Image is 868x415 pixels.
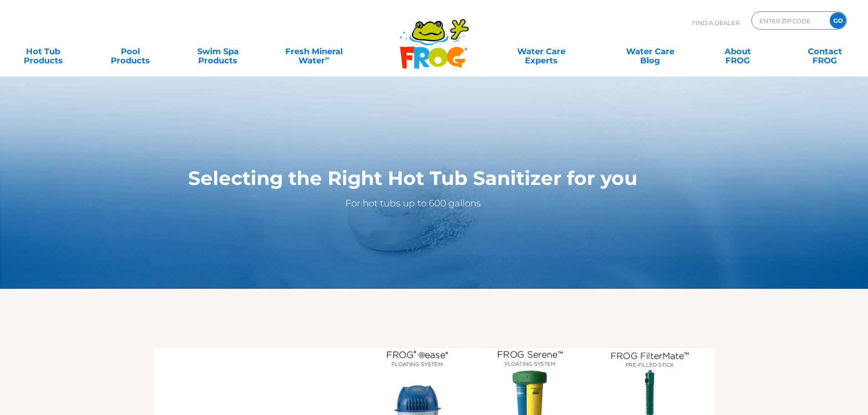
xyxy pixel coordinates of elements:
[759,14,820,27] input: Zip Code Form
[791,42,859,61] a: ContactFROG
[9,42,77,61] a: Hot TubProducts
[168,167,658,189] h1: Selecting the Right Hot Tub Sanitizer for you
[97,42,164,61] a: PoolProducts
[704,42,771,61] a: AboutFROG
[168,196,658,210] p: For hot tubs up to 600 gallons
[616,42,684,61] a: Water CareBlog
[692,11,740,34] p: Find A Dealer
[486,42,596,61] a: Water CareExperts
[184,42,252,61] a: Swim SpaProducts
[325,54,329,61] sup: ∞
[830,12,846,29] input: GO
[271,42,356,61] a: Fresh MineralWater∞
